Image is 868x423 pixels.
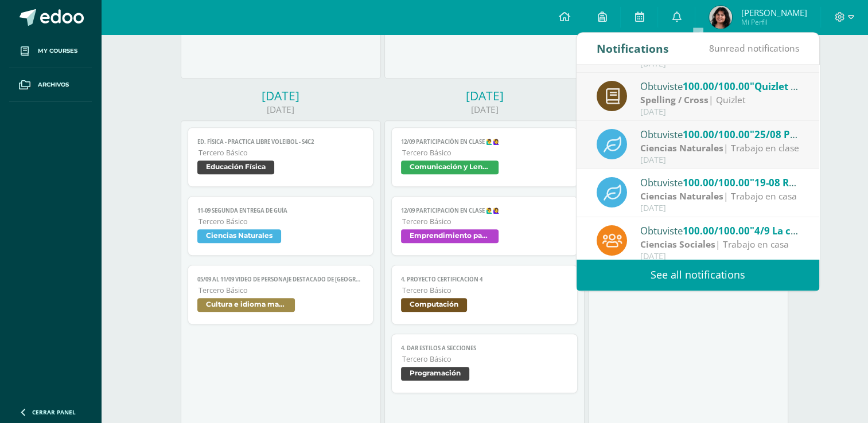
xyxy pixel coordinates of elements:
a: See all notifications [577,259,819,291]
span: Cerrar panel [32,408,76,416]
span: Tercero Básico [198,217,364,226]
div: [DATE] [384,88,585,104]
strong: Ciencias Sociales [640,238,715,250]
span: "Quizlet 29" [750,80,807,93]
span: Educación Física [197,160,274,174]
a: Ed. Física - PRACTICA LIBRE Voleibol - S4C2Tercero BásicoEducación Física [188,127,374,187]
span: Cultura e idioma maya [197,298,295,312]
div: Notifications [597,33,669,64]
div: Obtuviste en [640,127,800,142]
img: 9da4bd09db85578faf3960d75a072bc8.png [709,6,732,29]
span: Archivos [38,80,69,89]
span: unread notifications [709,42,799,54]
div: Obtuviste en [640,175,800,190]
div: | Trabajo en clase [640,142,800,155]
div: [DATE] [384,104,585,116]
div: [DATE] [181,88,381,104]
a: 12/09 Participación en clase 🙋‍♂️🙋‍♀️Tercero BásicoEmprendimiento para la productividad [391,196,578,256]
span: 12/09 Participación en clase 🙋‍♂️🙋‍♀️ [401,138,568,146]
span: Tercero Básico [402,148,568,158]
span: "25/08 Página 153" [750,128,840,141]
div: [DATE] [640,107,800,117]
span: 11-09 SEGUNDA ENTREGA DE GUÍA [197,207,364,214]
span: Programación [401,367,469,381]
span: Tercero Básico [402,354,568,364]
div: | Trabajo en casa [640,190,800,203]
div: Obtuviste en [640,223,800,238]
div: Obtuviste en [640,79,800,93]
span: 100.00/100.00 [683,176,750,189]
a: My courses [9,34,92,68]
span: Tercero Básico [198,285,364,295]
span: 100.00/100.00 [683,80,750,93]
span: 12/09 Participación en clase 🙋‍♂️🙋‍♀️ [401,207,568,214]
span: 05/09 al 11/09 Video de personaje destacado de [GEOGRAPHIC_DATA]. [197,276,364,283]
span: 8 [709,42,714,54]
span: [PERSON_NAME] [741,7,807,18]
strong: Ciencias Naturales [640,190,723,202]
a: 4. Dar estilos a seccionesTercero BásicoProgramación [391,334,578,393]
div: | Quizlet [640,93,800,107]
a: 4. Proyecto Certificación 4Tercero BásicoComputación [391,265,578,324]
strong: Spelling / Cross [640,93,709,106]
span: Mi Perfil [741,17,807,27]
strong: Ciencias Naturales [640,142,723,154]
span: Emprendimiento para la productividad [401,229,499,243]
span: Tercero Básico [402,285,568,295]
a: Archivos [9,68,92,102]
span: My courses [38,46,77,56]
div: | Trabajo en casa [640,238,800,251]
div: [DATE] [640,252,800,261]
div: [DATE] [640,203,800,213]
span: Tercero Básico [402,217,568,226]
div: [DATE] [181,104,381,116]
div: [DATE] [640,155,800,165]
a: 11-09 SEGUNDA ENTREGA DE GUÍATercero BásicoCiencias Naturales [188,196,374,256]
span: Ciencias Naturales [197,229,281,243]
a: 12/09 Participación en clase 🙋‍♂️🙋‍♀️Tercero BásicoComunicación y Lenguaje [391,127,578,187]
span: Ed. Física - PRACTICA LIBRE Voleibol - S4C2 [197,138,364,146]
span: Comunicación y Lenguaje [401,160,499,174]
span: Tercero Básico [198,148,364,158]
div: [DATE] [640,59,800,69]
span: Computación [401,298,467,312]
span: 100.00/100.00 [683,128,750,141]
span: 100.00/100.00 [683,224,750,237]
span: 4. Proyecto Certificación 4 [401,276,568,283]
span: 4. Dar estilos a secciones [401,344,568,352]
a: 05/09 al 11/09 Video de personaje destacado de [GEOGRAPHIC_DATA].Tercero BásicoCultura e idioma maya [188,265,374,324]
